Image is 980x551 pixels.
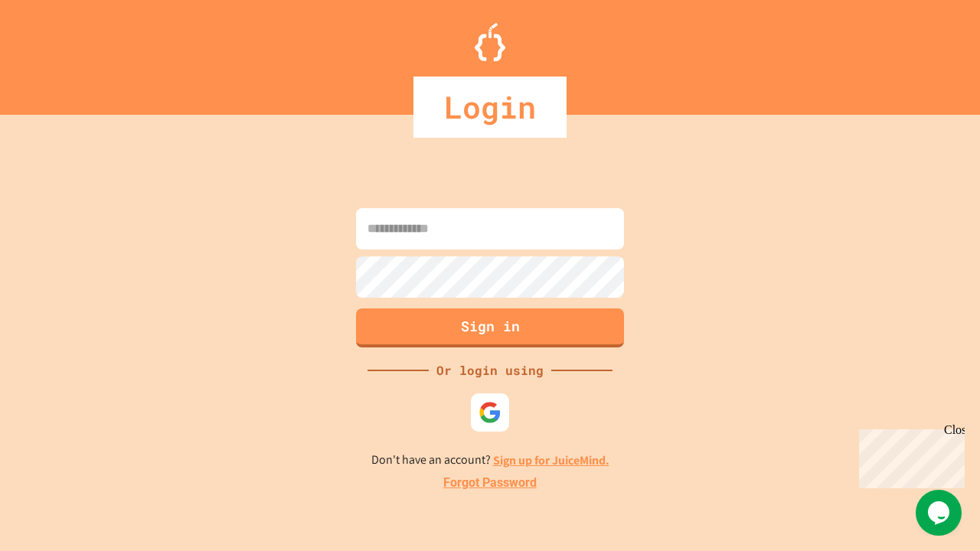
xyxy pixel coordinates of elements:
img: Logo.svg [475,23,505,61]
img: google-icon.svg [479,401,501,424]
iframe: chat widget [916,490,965,536]
div: Login [413,77,567,138]
a: Sign up for JuiceMind. [493,452,609,468]
div: Chat with us now!Close [6,6,106,97]
div: Or login using [429,361,551,380]
button: Sign in [356,308,624,347]
a: Forgot Password [443,474,537,492]
iframe: chat widget [853,423,965,488]
p: Don't have an account? [371,451,609,470]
